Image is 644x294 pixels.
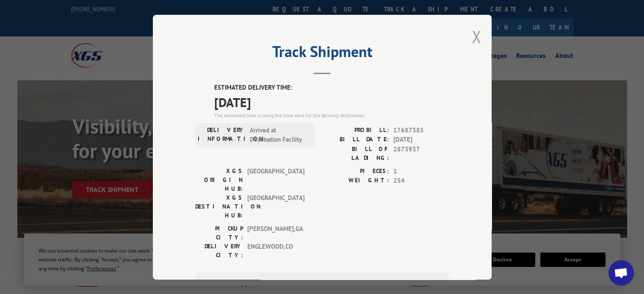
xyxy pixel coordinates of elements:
[322,176,389,186] label: WEIGHT:
[247,224,304,242] span: [PERSON_NAME] , GA
[195,46,449,62] h2: Track Shipment
[393,125,449,135] span: 17687385
[195,242,243,259] label: DELIVERY CITY:
[393,176,449,186] span: 254
[250,125,307,144] span: Arrived at Destination Facility
[393,135,449,145] span: [DATE]
[214,92,449,111] span: [DATE]
[195,224,243,242] label: PICKUP CITY:
[195,193,243,220] label: XGS DESTINATION HUB:
[322,135,389,145] label: BILL DATE:
[195,166,243,193] label: XGS ORIGIN HUB:
[472,25,481,48] button: Close modal
[247,193,304,220] span: [GEOGRAPHIC_DATA]
[214,111,449,119] div: The estimated time is using the time zone for the delivery destination.
[393,166,449,176] span: 1
[247,166,304,193] span: [GEOGRAPHIC_DATA]
[247,242,304,259] span: ENGLEWOOD , CO
[608,260,634,286] div: Open chat
[198,125,246,144] label: DELIVERY INFORMATION:
[322,125,389,135] label: PROBILL:
[322,166,389,176] label: PIECES:
[393,144,449,162] span: 2873937
[214,83,449,93] label: ESTIMATED DELIVERY TIME:
[322,144,389,162] label: BILL OF LADING:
